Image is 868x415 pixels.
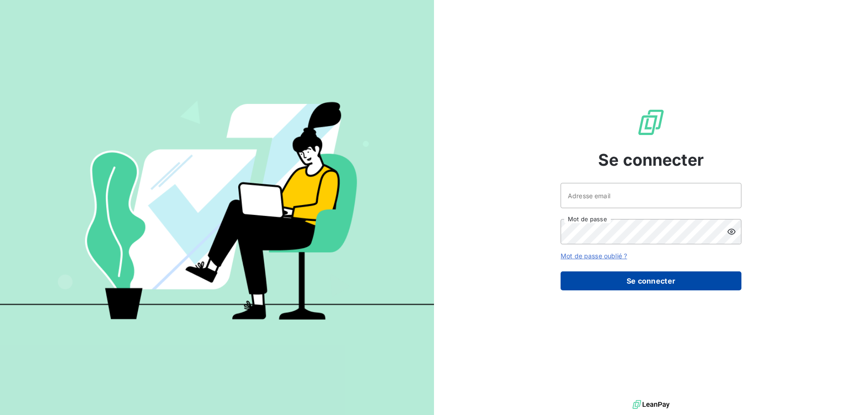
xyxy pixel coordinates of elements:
[561,271,741,290] button: Se connecter
[598,148,704,172] span: Se connecter
[561,183,741,208] input: placeholder
[561,252,627,260] a: Mot de passe oublié ?
[637,108,665,137] img: Logo LeanPay
[632,398,670,411] img: logo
